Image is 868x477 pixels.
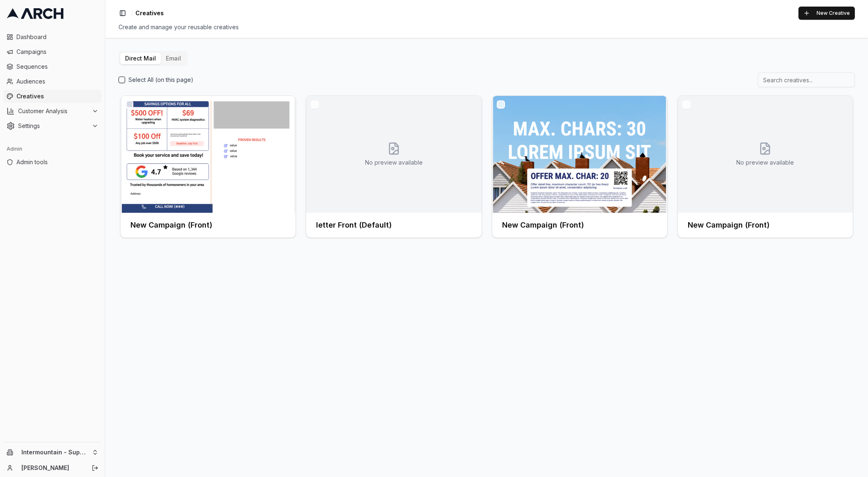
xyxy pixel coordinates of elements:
[3,142,102,156] div: Admin
[492,96,667,213] img: Front creative for New Campaign (Front)
[16,158,98,166] span: Admin tools
[3,119,102,133] button: Settings
[3,105,102,118] button: Customer Analysis
[365,158,423,167] p: No preview available
[119,23,855,31] div: Create and manage your reusable creatives
[18,107,88,115] span: Customer Analysis
[18,122,88,130] span: Settings
[3,30,102,44] a: Dashboard
[3,446,102,459] button: Intermountain - Superior Water & Air
[16,63,98,71] span: Sequences
[16,48,98,56] span: Campaigns
[16,33,98,41] span: Dashboard
[120,53,161,64] button: Direct Mail
[3,75,102,88] a: Audiences
[16,92,98,100] span: Creatives
[161,53,186,64] button: Email
[89,462,101,474] button: Log out
[135,9,164,17] nav: breadcrumb
[130,219,212,231] h3: New Campaign (Front)
[21,449,88,456] span: Intermountain - Superior Water & Air
[3,60,102,73] a: Sequences
[688,219,770,231] h3: New Campaign (Front)
[21,464,83,472] a: [PERSON_NAME]
[3,90,102,103] a: Creatives
[3,45,102,58] a: Campaigns
[128,76,193,84] label: Select All (on this page)
[387,142,400,155] svg: No creative preview
[798,7,855,20] button: New Creative
[316,219,392,231] h3: letter Front (Default)
[736,158,794,167] p: No preview available
[759,142,772,155] svg: No creative preview
[16,77,98,86] span: Audiences
[758,72,855,87] input: Search creatives...
[135,9,164,17] span: Creatives
[3,156,102,169] a: Admin tools
[121,96,296,213] img: Front creative for New Campaign (Front)
[502,219,584,231] h3: New Campaign (Front)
